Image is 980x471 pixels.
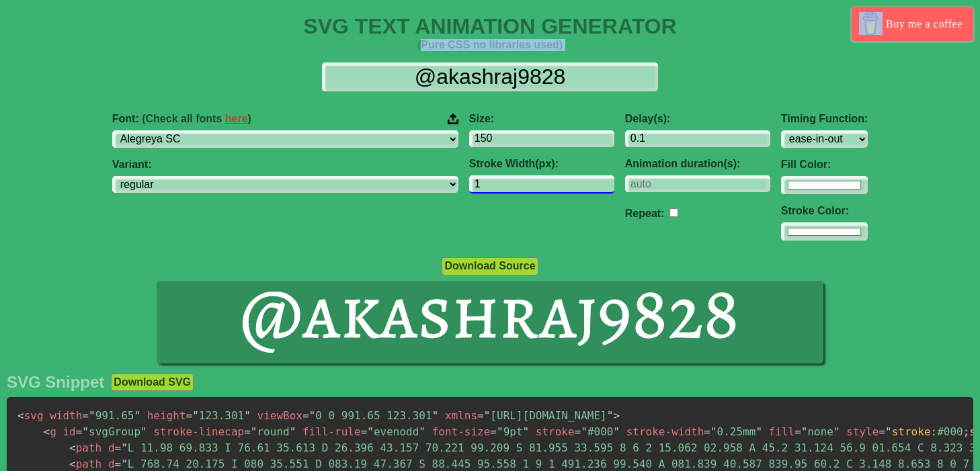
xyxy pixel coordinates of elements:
[442,257,538,275] button: Download Source
[781,205,868,217] label: Stroke Color:
[69,441,76,454] span: <
[76,425,147,438] span: svgGroup
[147,409,186,422] span: height
[892,425,931,438] span: stroke
[490,425,529,438] span: 9pt
[801,425,808,438] span: "
[89,409,95,422] span: "
[322,62,658,91] input: Input Text Here
[794,425,840,438] span: none
[613,409,620,422] span: >
[469,175,614,194] input: 2px
[186,409,251,422] span: 123.301
[50,409,82,422] span: width
[115,441,122,454] span: =
[445,409,477,422] span: xmlns
[879,425,891,438] span: ="
[134,409,140,422] span: "
[490,425,497,438] span: =
[477,409,484,422] span: =
[477,409,613,422] span: [URL][DOMAIN_NAME]
[76,425,83,438] span: =
[607,409,614,422] span: "
[536,425,575,438] span: stroke
[17,409,44,422] span: svg
[257,409,302,422] span: viewBox
[309,409,316,422] span: "
[523,425,530,438] span: "
[833,425,840,438] span: "
[931,425,938,438] span: :
[886,12,963,36] span: Buy me a coffee
[140,425,147,438] span: "
[112,159,458,171] label: Variant:
[361,425,425,438] span: evenodd
[112,113,251,125] span: Font:
[432,409,439,422] span: "
[108,458,115,470] span: d
[625,208,665,219] label: Repeat:
[625,175,770,192] input: auto
[432,425,491,438] span: font-size
[448,113,458,125] img: Upload your font
[361,425,368,438] span: =
[192,409,199,422] span: "
[44,425,50,438] span: <
[484,409,491,422] span: "
[225,113,248,124] a: here
[142,113,251,124] span: (Check all fonts )
[469,113,614,125] label: Size:
[613,425,620,438] span: "
[63,425,75,438] span: id
[302,409,309,422] span: =
[302,425,361,438] span: fill-rule
[186,409,193,422] span: =
[244,409,251,422] span: "
[44,425,56,438] span: g
[69,441,101,454] span: path
[251,425,257,438] span: "
[769,425,795,438] span: fill
[704,425,710,438] span: =
[367,425,374,438] span: "
[82,425,89,438] span: "
[625,158,770,170] label: Animation duration(s):
[794,425,801,438] span: =
[625,113,770,125] label: Delay(s):
[704,425,762,438] span: 0.25mm
[781,113,868,125] label: Timing Function:
[963,425,970,438] span: ;
[846,425,879,438] span: style
[852,7,973,41] a: Buy me a coffee
[69,458,101,470] span: path
[581,425,587,438] span: "
[419,425,425,438] span: "
[626,425,704,438] span: stroke-width
[111,374,194,391] button: Download SVG
[108,441,115,454] span: d
[82,409,140,422] span: 991.65
[244,425,251,438] span: =
[82,409,89,422] span: =
[153,425,244,438] span: stroke-linecap
[17,409,24,422] span: <
[121,458,128,470] span: "
[290,425,296,438] span: "
[115,458,122,470] span: =
[710,425,717,438] span: "
[121,441,128,454] span: "
[756,425,762,438] span: "
[244,425,296,438] span: round
[575,425,620,438] span: #000
[575,425,581,438] span: =
[69,458,76,470] span: <
[469,158,614,170] label: Stroke Width(px):
[669,208,678,217] input: auto
[302,409,438,422] span: 0 0 991.65 123.301
[7,373,104,392] h2: SVG Snippet
[859,12,883,35] img: Buy me a coffee
[497,425,503,438] span: "
[781,159,868,171] label: Fill Color:
[625,130,770,147] input: 0.1s
[469,130,614,147] input: 100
